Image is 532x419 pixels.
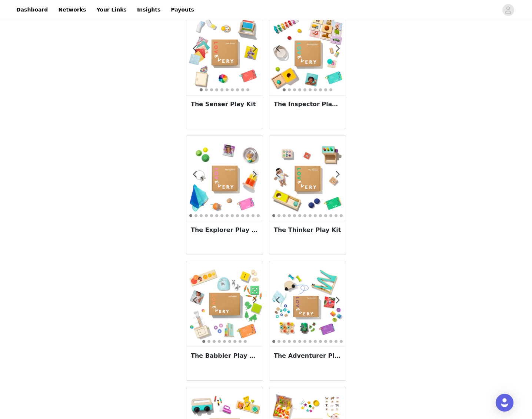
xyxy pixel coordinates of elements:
button: 8 [238,340,242,343]
button: 6 [228,340,232,343]
button: 3 [293,88,296,92]
a: Dashboard [12,1,52,18]
button: 9 [324,88,327,92]
button: 4 [287,340,291,343]
button: 11 [241,214,245,217]
button: 8 [319,88,322,92]
button: 5 [210,214,213,217]
button: 6 [225,88,229,92]
button: 3 [212,340,216,343]
a: Payouts [166,1,199,18]
h3: The Adventurer Play Kit [274,351,341,360]
h3: The Senser Play Kit [191,100,258,109]
button: 3 [199,214,203,217]
button: 2 [277,340,281,343]
button: 9 [230,214,234,217]
button: 4 [298,88,302,92]
button: 9 [313,340,317,343]
button: 2 [287,88,291,92]
button: 12 [329,214,333,217]
button: 1 [189,214,193,217]
button: 4 [287,214,291,217]
button: 7 [230,88,234,92]
button: 12 [246,214,250,217]
button: 5 [223,340,226,343]
button: 9 [243,340,247,343]
button: 5 [220,88,224,92]
a: Insights [133,1,165,18]
button: 1 [199,88,203,92]
a: Networks [54,1,90,18]
button: 6 [298,214,302,217]
button: 1 [272,214,276,217]
button: 7 [220,214,224,217]
h3: The Inspector Play Kit [274,100,341,109]
button: 10 [319,340,322,343]
button: 5 [293,214,296,217]
button: 2 [205,88,208,92]
button: 10 [246,88,250,92]
a: Your Links [92,1,131,18]
button: 4 [215,88,219,92]
button: 13 [334,214,338,217]
button: 14 [256,214,260,217]
button: 5 [293,340,296,343]
button: 2 [277,214,281,217]
button: 3 [282,340,286,343]
button: 14 [339,340,343,343]
button: 9 [313,214,317,217]
button: 6 [308,88,312,92]
button: 4 [205,214,208,217]
button: 10 [236,214,239,217]
h3: The Thinker Play Kit [274,226,341,235]
button: 13 [251,214,255,217]
button: 8 [308,214,312,217]
button: 1 [282,88,286,92]
button: 13 [334,340,338,343]
button: 1 [272,340,276,343]
div: avatar [505,4,512,16]
button: 6 [298,340,302,343]
button: 8 [225,214,229,217]
button: 7 [313,88,317,92]
button: 11 [324,214,327,217]
button: 7 [233,340,237,343]
button: 4 [217,340,221,343]
button: 7 [303,340,307,343]
h3: The Explorer Play Kit [191,226,258,235]
button: 9 [241,88,245,92]
button: 5 [303,88,307,92]
button: 10 [329,88,333,92]
button: 2 [207,340,211,343]
button: 8 [236,88,239,92]
button: 8 [308,340,312,343]
button: 10 [319,214,322,217]
div: Open Intercom Messenger [496,394,513,412]
button: 1 [202,340,206,343]
button: 11 [324,340,327,343]
button: 7 [303,214,307,217]
button: 3 [210,88,213,92]
button: 12 [329,340,333,343]
button: 3 [282,214,286,217]
h3: The Babbler Play Kit [191,351,258,360]
button: 14 [339,214,343,217]
button: 2 [194,214,198,217]
button: 6 [215,214,219,217]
